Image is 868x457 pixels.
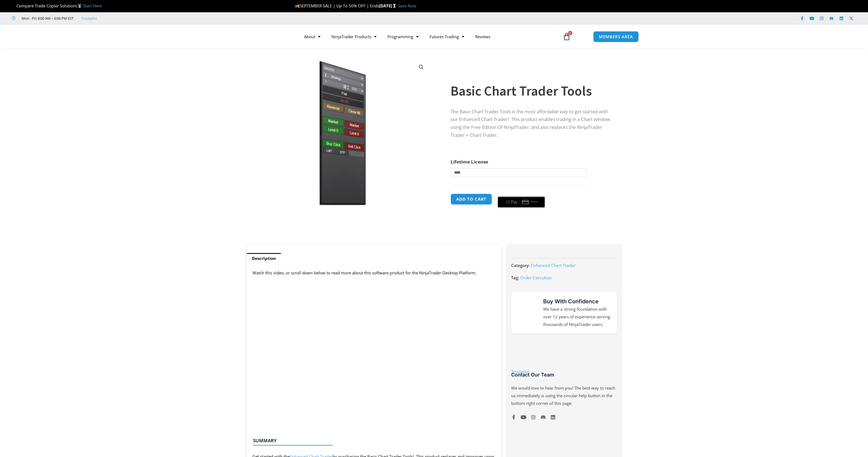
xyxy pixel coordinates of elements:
a: Save Now [398,3,416,8]
span: 0 [568,31,572,35]
label: Lifetime License [451,159,488,165]
a: Programming [382,30,424,43]
h1: Basic Chart Trader Tools [451,81,610,100]
img: mark thumbs good 43913 | Affordable Indicators – NinjaTrader [517,303,536,322]
span: MEMBERS AREA [599,35,633,39]
h3: Buy With Confidence [543,297,611,305]
img: 🥇 [78,4,82,8]
a: Trustpilot [511,369,529,374]
img: BasicTools [255,58,430,209]
img: 🍂 [295,4,299,8]
a: View full-screen image gallery [416,62,426,72]
a: Enhanced Chart Trader [531,263,576,268]
img: LogoAI | Affordable Indicators – NinjaTrader [229,27,288,46]
span: Compare Trade Copier Solutions [12,3,102,8]
strong: [DATE] [379,3,398,8]
img: NinjaTrader Wordmark color RGB | Affordable Indicators – NinjaTrader [523,342,605,353]
a: Start Here [83,3,102,8]
p: Watch this video, or scroll down below to read more about this software product for the NinjaTrad... [252,269,496,277]
nav: Menu [299,30,557,43]
p: We would love to hear from you! The best way to reach us immediately is using the circular help b... [511,384,617,407]
a: About [299,30,326,43]
span: Tag: [511,275,519,280]
img: 🏆 [12,4,16,8]
a: Order Execution [520,275,552,280]
p: The Basic Chart Trader Tools is the most affordable way to get started with our Enhanced Chart Tr... [451,108,610,140]
h4: Summary [253,438,492,443]
p: We have a strong foundation with over 12 years of experience serving thousands of NinjaTrader users. [543,305,611,328]
span: Mon - Fri: 8:00 AM – 6:00 PM EST [20,15,73,22]
button: Add to cart [451,194,492,205]
img: ⌛ [392,4,396,8]
a: Futures Trading [424,30,470,43]
button: Buy with GPay [498,197,545,207]
a: MEMBERS AREA [593,31,639,42]
iframe: NinjaTrader Chart Trader | Major Improvements [252,289,496,426]
a: Description [247,253,281,264]
text: •••••• [530,200,539,204]
h3: Contact Our Team [511,372,617,378]
a: 0 [555,29,579,44]
span: Category: [511,263,530,268]
iframe: Secure payment input frame [497,193,546,193]
a: Reviews [470,30,496,43]
a: NinjaTrader Products [326,30,382,43]
span: SEPTEMBER SALE | Up To 50% OFF | Ends [295,3,379,8]
a: Trustpilot [81,15,97,22]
